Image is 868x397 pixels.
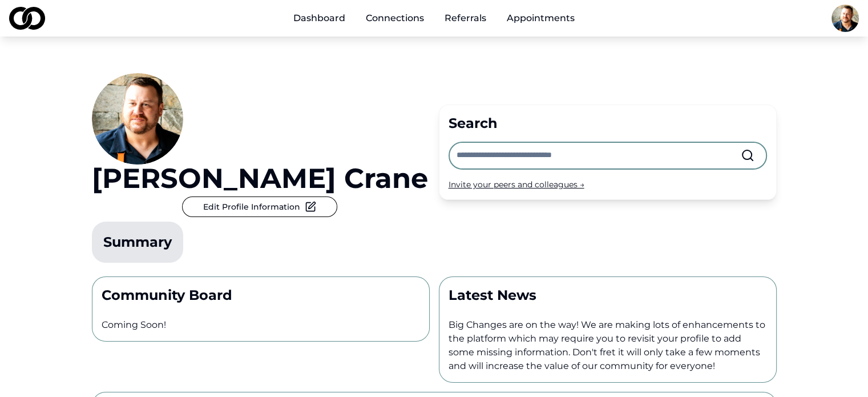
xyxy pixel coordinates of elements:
[92,165,428,192] a: [PERSON_NAME] Crane
[182,197,337,217] button: Edit Profile Information
[103,233,172,251] div: Summary
[449,286,767,304] p: Latest News
[449,114,767,133] div: Search
[449,318,767,373] p: Big Changes are on the way! We are making lots of enhancements to the platform which may require ...
[92,73,183,165] img: 7a4d8a70-a779-4be6-ad01-caadc7c2a2e0-mastercard-augusta-2025-n1-erz-184-EDIT-profile_picture.jpg
[831,5,859,32] img: 7a4d8a70-a779-4be6-ad01-caadc7c2a2e0-mastercard-augusta-2025-n1-erz-184-EDIT-profile_picture.jpg
[449,179,767,190] div: Invite your peers and colleagues →
[284,7,584,30] nav: Main
[357,7,433,30] a: Connections
[102,318,420,332] p: Coming Soon!
[498,7,584,30] a: Appointments
[435,7,495,30] a: Referrals
[102,286,420,304] p: Community Board
[284,7,354,30] a: Dashboard
[9,7,45,30] img: logo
